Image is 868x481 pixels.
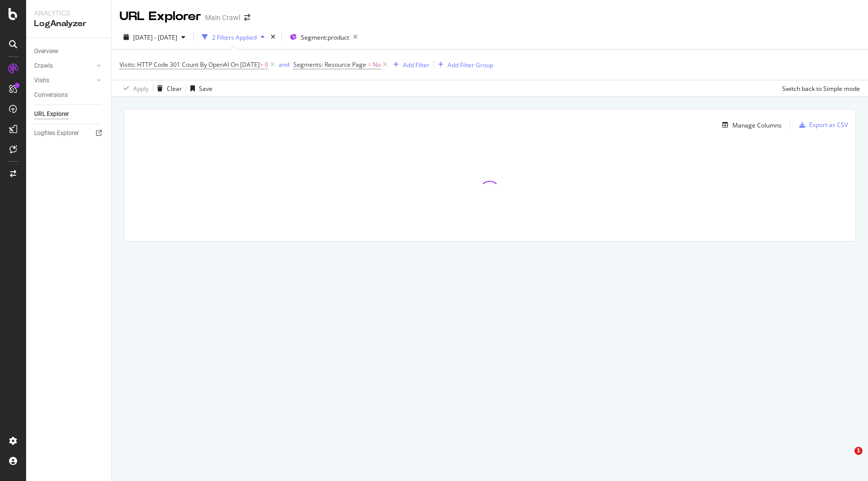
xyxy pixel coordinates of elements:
div: Save [199,84,212,93]
div: and [279,60,289,69]
div: URL Explorer [120,8,201,25]
div: Apply [133,84,149,93]
span: No [373,58,381,72]
span: 0 [265,58,268,72]
button: Export as CSV [795,117,848,133]
div: LogAnalyzer [34,18,103,30]
button: Switch back to Simple mode [778,80,860,96]
span: On [DATE] [231,60,260,69]
div: times [269,32,277,42]
button: Add Filter Group [434,59,493,71]
span: = [368,60,371,69]
span: Segment: product [301,33,349,42]
span: Segments: Resource Page [293,60,366,69]
div: Crawls [34,61,53,71]
span: [DATE] - [DATE] [133,33,177,42]
div: URL Explorer [34,109,69,119]
div: Overview [34,46,58,57]
button: 2 Filters Applied [198,29,269,45]
span: Visits: HTTP Code 301 Count By OpenAI [120,60,229,69]
iframe: Intercom live chat [834,447,858,471]
a: Logfiles Explorer [34,128,104,139]
span: 1 [854,447,862,455]
div: Analytics [34,8,103,18]
a: Conversions [34,90,104,100]
a: Visits [34,75,94,86]
a: Overview [34,46,104,57]
button: Apply [120,80,149,96]
button: Segment:product [286,29,362,45]
div: Export as CSV [809,121,848,129]
div: Manage Columns [732,121,782,130]
button: Clear [153,80,182,96]
button: Save [186,80,212,96]
div: Add Filter Group [448,61,493,69]
div: Add Filter [403,61,429,69]
div: Conversions [34,90,68,100]
div: arrow-right-arrow-left [244,14,250,21]
button: Add Filter [389,59,429,71]
div: Clear [167,84,182,93]
span: > [260,60,263,69]
a: URL Explorer [34,109,104,119]
button: and [279,60,289,69]
button: [DATE] - [DATE] [120,29,189,45]
button: Manage Columns [718,119,782,131]
div: Logfiles Explorer [34,128,79,139]
div: 2 Filters Applied [212,33,257,42]
div: Main Crawl [205,13,240,23]
div: Switch back to Simple mode [782,84,860,93]
div: Visits [34,75,49,86]
a: Crawls [34,61,94,71]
